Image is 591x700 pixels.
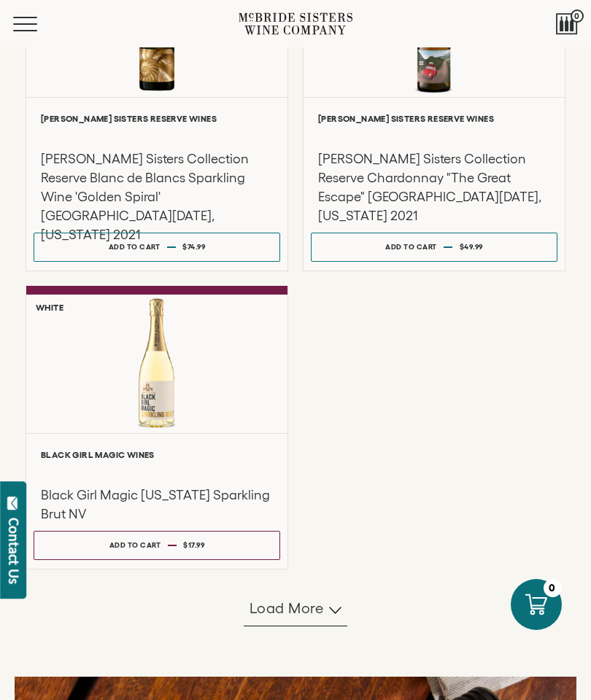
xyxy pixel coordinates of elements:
[250,598,324,618] span: Load more
[183,541,204,549] span: $17.99
[385,236,437,257] div: Add to cart
[318,149,550,225] h3: [PERSON_NAME] Sisters Collection Reserve Chardonnay "The Great Escape" [GEOGRAPHIC_DATA][DATE], [...
[34,233,280,262] button: Add to cart $74.99
[544,579,562,597] div: 0
[244,591,347,626] button: Load more
[109,236,161,257] div: Add to cart
[13,17,66,31] button: Mobile Menu Trigger
[109,534,161,556] div: Add to cart
[182,243,205,251] span: $74.99
[26,286,288,569] a: White Black Girl Magic California Sparkling Brut Black Girl Magic Wines Black Girl Magic [US_STAT...
[571,9,584,23] span: 0
[318,114,550,123] h6: [PERSON_NAME] Sisters Reserve Wines
[34,531,280,560] button: Add to cart $17.99
[7,518,21,584] div: Contact Us
[41,149,273,244] h3: [PERSON_NAME] Sisters Collection Reserve Blanc de Blancs Sparkling Wine 'Golden Spiral' [GEOGRAPH...
[41,114,273,123] h6: [PERSON_NAME] Sisters Reserve Wines
[41,450,273,459] h6: Black Girl Magic Wines
[41,486,273,524] h3: Black Girl Magic [US_STATE] Sparkling Brut NV
[311,233,557,262] button: Add to cart $49.99
[460,243,483,251] span: $49.99
[36,303,63,312] h6: White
